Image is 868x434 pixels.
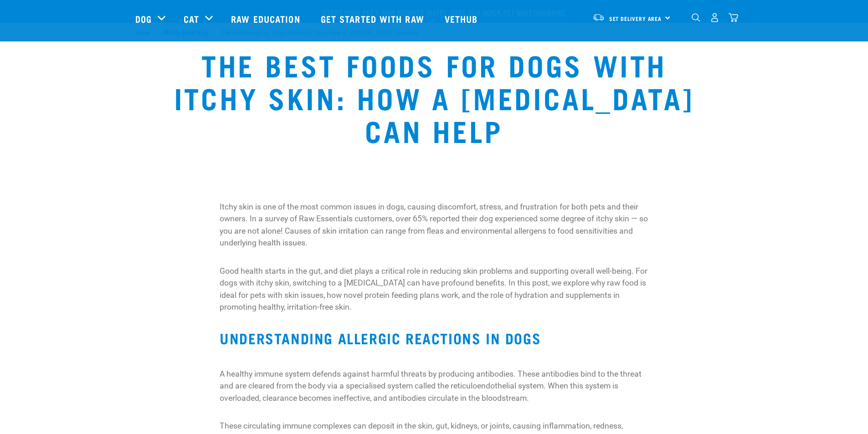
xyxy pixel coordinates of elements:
h2: Understanding Allergic Reactions in Dogs [220,330,648,346]
p: Good health starts in the gut, and diet plays a critical role in reducing skin problems and suppo... [220,265,648,313]
h1: The Best Foods for Dogs with Itchy Skin: How a [MEDICAL_DATA] Can Help [161,48,707,146]
p: Itchy skin is one of the most common issues in dogs, causing discomfort, stress, and frustration ... [220,201,648,249]
a: Cat [184,12,199,26]
span: Set Delivery Area [609,17,662,20]
img: home-icon@2x.png [729,13,738,22]
a: Vethub [436,0,489,37]
p: A healthy immune system defends against harmful threats by producing antibodies. These antibodies... [220,368,648,404]
a: Get started with Raw [312,0,436,37]
a: Raw Education [222,0,311,37]
a: Dog [135,12,152,26]
img: van-moving.png [592,13,605,21]
img: home-icon-1@2x.png [692,13,700,22]
img: user.png [710,13,719,22]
